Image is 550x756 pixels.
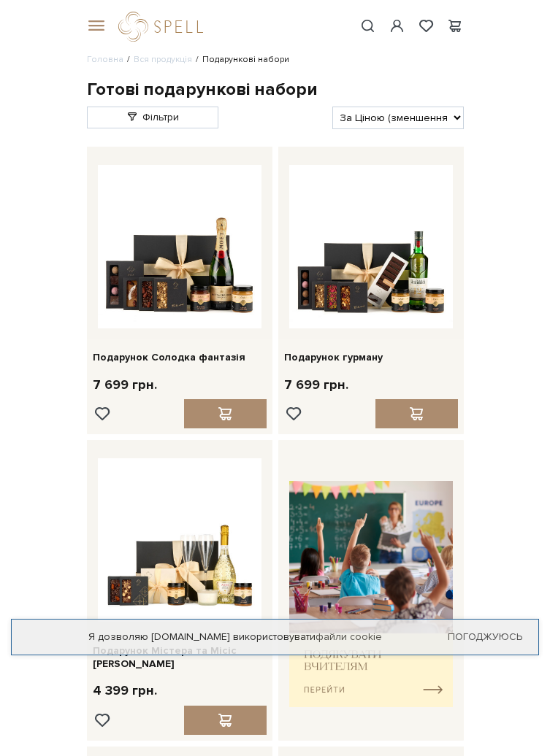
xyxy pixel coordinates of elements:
[289,481,453,707] img: banner
[284,351,458,364] a: Подарунок гурману
[118,12,210,42] a: logo
[87,54,123,65] a: Головна
[12,630,538,644] div: Я дозволяю [DOMAIN_NAME] використовувати
[316,630,382,643] a: файли cookie
[93,351,267,364] a: Подарунок Солодка фантазія
[87,107,218,128] a: Фільтри
[93,377,157,393] p: 7 699 грн.
[93,644,267,671] a: Подарунок Містера та Місіс [PERSON_NAME]
[448,630,522,644] a: Погоджуюсь
[192,53,289,66] li: Подарункові набори
[87,78,464,101] h1: Готові подарункові набори
[93,682,157,699] p: 4 399 грн.
[134,54,192,65] a: Вся продукція
[284,377,348,393] p: 7 699 грн.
